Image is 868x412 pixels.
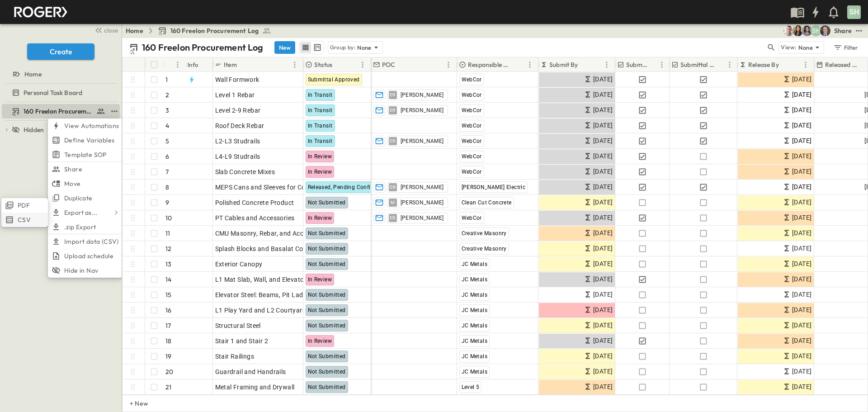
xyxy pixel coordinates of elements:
button: Sort [397,60,407,70]
span: Not Submitted [308,369,346,375]
span: JC Metals [462,292,488,298]
span: [PERSON_NAME] [401,199,444,206]
span: WebCor [462,215,482,221]
span: Splash Blocks and Basalat Columns [215,244,321,253]
span: Elevator Steel: Beams, Pit Ladder, and Guide Rails [215,290,362,299]
p: Export as... [64,208,97,217]
span: [DATE] [593,305,613,315]
span: [DATE] [593,351,613,361]
span: JC Metals [462,338,488,344]
div: Info [188,52,198,77]
span: Stair 1 and Stair 2 [215,336,269,346]
span: [DATE] [593,366,613,377]
span: Level 2-9 Rebar [215,106,261,115]
span: Metal Framing and Drywall [215,383,295,392]
p: 12 [165,244,171,253]
img: Kim Bowen (kbowen@cahill-sf.com) [793,25,803,36]
span: [DATE] [593,320,613,331]
span: Not Submitted [308,384,346,390]
div: table view [299,41,324,54]
button: Sort [649,60,659,70]
span: Duplicate [64,194,93,203]
span: 160 Freelon Procurement Log [24,107,93,116]
span: [DATE] [593,243,613,254]
span: [DATE] [792,90,811,100]
span: close [104,26,118,35]
span: [DATE] [792,351,811,361]
span: Level 1 Rebar [215,90,255,99]
span: Not Submitted [308,307,346,313]
span: WebCor [462,169,482,175]
span: JC Metals [462,307,488,313]
p: 18 [165,336,171,346]
p: 8 [165,183,169,192]
span: [PERSON_NAME] [401,184,444,191]
span: Submittal Approved [308,76,360,83]
img: Fabiola Canchola (fcanchola@cahill-sf.com) [802,25,812,36]
span: Home [24,70,42,79]
span: Creative Masonry [462,230,507,237]
span: Released, Pending Confirm [308,184,378,190]
span: In Transit [308,138,333,144]
label: Import data (CSV) [52,235,119,248]
span: 160 Freelon Procurement Log [170,26,259,35]
p: 6 [165,152,169,161]
span: Roof Deck Rebar [215,121,264,130]
span: Wall Formwork [215,75,259,84]
p: 17 [165,321,171,330]
span: [DATE] [792,305,811,315]
p: Status [314,60,332,69]
p: + New [130,399,135,408]
div: 160 Freelon Procurement LogtestView AutomationsDefine VariablesTemplate SOPShareMoveDuplicateExpo... [2,104,120,118]
span: L1 Mat Slab, Wall, and Elevator Pit Embeds [215,275,342,284]
p: 3 [165,106,169,115]
span: Hide in Nav [64,266,98,275]
p: Release By [748,60,779,69]
span: [DATE] [792,74,811,85]
button: Sort [334,60,344,70]
span: [PERSON_NAME] Electric [462,184,526,190]
button: Sort [239,60,249,70]
span: [DATE] [593,151,613,161]
span: [PERSON_NAME] [401,137,444,145]
span: [DATE] [593,274,613,284]
span: [DATE] [593,382,613,392]
button: Menu [601,59,612,70]
span: Creative Masonry [462,246,507,252]
span: [DATE] [792,136,811,146]
p: Item [224,60,237,69]
span: View Automations [64,121,119,130]
span: ER [390,95,396,95]
p: Submittal Approved? [680,60,715,69]
span: [DATE] [593,213,613,223]
span: WebCor [462,123,482,129]
button: Sort [717,60,727,70]
p: Submitted? [626,60,647,69]
button: Create [27,43,94,60]
a: Home [126,26,143,35]
p: 19 [165,352,171,361]
span: [PERSON_NAME] [401,107,444,114]
button: test [854,25,864,36]
span: [DATE] [792,151,811,161]
span: [DATE] [792,289,811,300]
span: MEPS Cans and Sleeves for Concrete Slab Penetrations [215,183,379,192]
p: 10 [165,213,172,223]
label: Upload schedule [52,250,113,262]
span: [DATE] [593,228,613,238]
span: CSV [18,215,31,224]
span: Not Submitted [308,230,346,237]
span: In Transit [308,107,333,114]
span: [DATE] [593,182,613,192]
p: 5 [165,137,169,146]
span: [DATE] [792,320,811,331]
p: 11 [165,229,170,238]
span: [DATE] [792,213,811,223]
span: JC Metals [462,322,488,329]
span: [DATE] [593,74,613,85]
span: CMU Masonry, Rebar, and Accessories [215,229,328,238]
span: [DATE] [792,259,811,269]
div: Info [186,57,213,72]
